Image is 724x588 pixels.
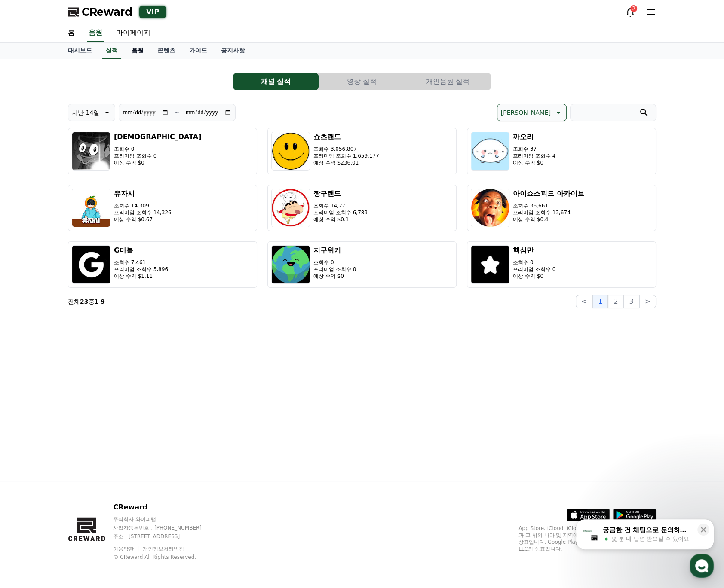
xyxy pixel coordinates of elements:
button: G마블 조회수 7,461 프리미엄 조회수 5,896 예상 수익 $1.11 [68,241,257,288]
a: 공지사항 [214,43,252,59]
p: 프리미엄 조회수 0 [313,266,356,273]
p: 예상 수익 $0.1 [313,216,368,223]
button: [PERSON_NAME] [497,104,567,121]
span: 설정 [133,285,143,292]
a: 마이페이지 [109,24,157,42]
p: 예상 수익 $0 [513,273,555,280]
button: 아이쇼스피드 아카이브 조회수 36,661 프리미엄 조회수 13,674 예상 수익 $0.4 [467,185,656,231]
button: 지구위키 조회수 0 프리미엄 조회수 0 예상 수익 $0 [267,241,457,288]
img: G마블 [72,245,110,284]
span: 대화 [79,286,89,292]
a: 콘텐츠 [150,43,182,59]
div: VIP [139,6,166,18]
h3: 지구위키 [313,245,356,256]
p: 조회수 7,461 [114,259,168,266]
button: 개인음원 실적 [405,73,491,90]
p: 예상 수익 $0.4 [513,216,584,223]
a: 개인정보처리방침 [143,546,184,552]
h3: 까오리 [513,132,555,142]
button: 쇼츠랜드 조회수 3,056,807 프리미엄 조회수 1,659,177 예상 수익 $236.01 [267,128,457,174]
a: 음원 [87,24,104,42]
img: 핵심만 [471,245,509,284]
h3: 유자시 [114,189,172,199]
p: 프리미엄 조회수 4 [513,152,555,159]
p: 조회수 0 [114,146,201,152]
p: 프리미엄 조회수 0 [114,152,201,159]
button: 짱구랜드 조회수 14,271 프리미엄 조회수 6,783 예상 수익 $0.1 [267,185,457,231]
p: 예상 수익 $0 [114,159,201,166]
p: 조회수 36,661 [513,202,584,209]
p: 사업자등록번호 : [PHONE_NUMBER] [113,524,218,531]
p: [PERSON_NAME] [501,107,551,119]
strong: 1 [94,298,98,305]
div: 2 [630,5,637,12]
img: 쇼츠랜드 [271,132,310,171]
p: 프리미엄 조회수 13,674 [513,209,584,216]
p: © CReward All Rights Reserved. [113,554,218,561]
img: 유자시 [72,189,110,227]
p: CReward [113,502,218,512]
a: 음원 [125,43,150,59]
a: 설정 [111,272,165,294]
h3: 짱구랜드 [313,189,368,199]
p: 조회수 3,056,807 [313,146,379,152]
button: 영상 실적 [319,73,405,90]
p: 조회수 14,309 [114,202,172,209]
img: 까오리 [471,132,509,171]
strong: 23 [80,298,88,305]
button: 2 [608,295,623,308]
h3: 아이쇼스피드 아카이브 [513,189,584,199]
a: 대시보드 [61,43,99,59]
button: 지난 14일 [68,104,115,121]
p: 조회수 37 [513,146,555,152]
p: 프리미엄 조회수 5,896 [114,266,168,273]
button: 1 [592,295,608,308]
a: 이용약관 [113,546,140,552]
button: 유자시 조회수 14,309 프리미엄 조회수 14,326 예상 수익 $0.67 [68,185,257,231]
p: 주소 : [STREET_ADDRESS] [113,533,218,540]
p: 예상 수익 $1.11 [114,273,168,280]
p: 예상 수익 $0.67 [114,216,172,223]
img: 짱구랜드 [271,189,310,227]
button: 3 [623,295,639,308]
p: 주식회사 와이피랩 [113,516,218,523]
button: 채널 실적 [233,73,319,90]
button: 핵심만 조회수 0 프리미엄 조회수 0 예상 수익 $0 [467,241,656,288]
p: ~ [174,107,180,118]
button: < [576,295,592,308]
a: 홈 [61,24,82,42]
p: 프리미엄 조회수 0 [513,266,555,273]
button: > [639,295,656,308]
a: 가이드 [182,43,214,59]
a: CReward [68,5,132,19]
p: 프리미엄 조회수 6,783 [313,209,368,216]
a: 홈 [3,272,57,294]
img: 지구위키 [271,245,310,284]
p: App Store, iCloud, iCloud Drive 및 iTunes Store는 미국과 그 밖의 나라 및 지역에서 등록된 Apple Inc.의 서비스 상표입니다. Goo... [518,525,656,552]
span: 홈 [27,285,32,292]
a: 실적 [102,43,121,59]
p: 프리미엄 조회수 14,326 [114,209,172,216]
p: 조회수 0 [313,259,356,266]
p: 전체 중 - [68,297,105,306]
p: 조회수 0 [513,259,555,266]
strong: 9 [101,298,105,305]
h3: G마블 [114,245,168,256]
img: 참교육 [72,132,110,171]
a: 2 [625,7,635,17]
p: 예상 수익 $0 [313,273,356,280]
h3: 핵심만 [513,245,555,256]
p: 조회수 14,271 [313,202,368,209]
span: CReward [82,5,132,19]
button: 까오리 조회수 37 프리미엄 조회수 4 예상 수익 $0 [467,128,656,174]
p: 지난 14일 [72,107,99,119]
h3: 쇼츠랜드 [313,132,379,142]
p: 예상 수익 $0 [513,159,555,166]
button: [DEMOGRAPHIC_DATA] 조회수 0 프리미엄 조회수 0 예상 수익 $0 [68,128,257,174]
p: 예상 수익 $236.01 [313,159,379,166]
p: 프리미엄 조회수 1,659,177 [313,152,379,159]
h3: [DEMOGRAPHIC_DATA] [114,132,201,142]
img: 아이쇼스피드 아카이브 [471,189,509,227]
